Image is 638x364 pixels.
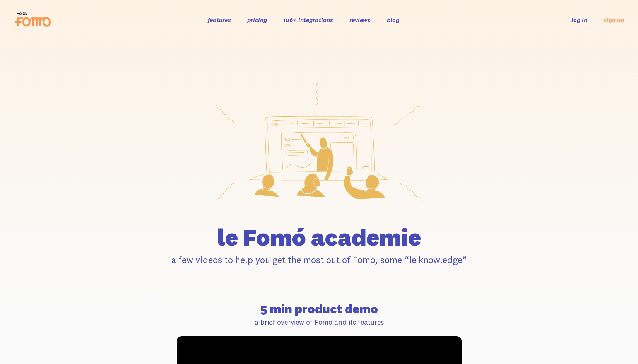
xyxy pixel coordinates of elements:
p: a brief overview of Fomo and its features [177,318,462,326]
h2: 5 min product demo [177,303,462,315]
a: sign up [604,16,624,24]
p: a few videos to help you get the most out of Fomo, some “le knowledge” [103,254,535,266]
a: reviews [349,16,371,24]
a: pricing [247,16,267,24]
img: class_of_fomo-732c453f0fcc13f8a49c40101ce27bc7ba74c32f27da59a7234afbb53fc7e1ad.svg [200,67,438,216]
a: blog [387,16,399,24]
a: 106+ integrations [283,16,333,24]
a: features [208,16,231,24]
h1: le Fomó academie [103,225,535,249]
a: log in [571,16,587,24]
